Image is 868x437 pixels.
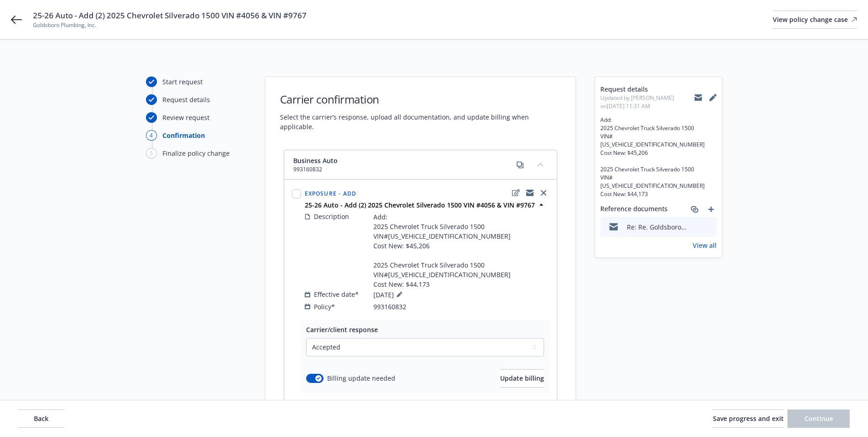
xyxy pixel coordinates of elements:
[314,302,335,311] span: Policy*
[306,325,378,334] span: Carrier/client response
[706,204,717,215] a: add
[689,204,700,215] a: associate
[690,222,697,232] button: download file
[162,113,210,122] div: Review request
[773,11,857,28] div: View policy change case
[146,130,157,141] div: 4
[787,410,850,428] button: Continue
[693,240,717,250] a: View all
[524,187,535,198] a: copyLogging
[280,112,561,131] span: Select the carrier’s response, upload all documentation, and update billing when applicable.
[34,414,49,423] span: Back
[18,410,64,428] button: Back
[538,187,549,198] a: close
[373,289,405,300] span: [DATE]
[713,410,784,428] button: Save progress and exit
[515,159,526,170] a: copy
[600,204,668,215] span: Reference documents
[314,212,349,221] span: Description
[773,11,857,29] a: View policy change case
[373,212,511,289] span: Add: 2025 Chevrolet Truck Silverado 1500 VIN#[US_VEHICLE_IDENTIFICATION_NUMBER] Cost New: $45,206...
[533,157,548,172] button: collapse content
[713,414,784,423] span: Save progress and exit
[162,77,203,87] div: Start request
[33,21,307,29] span: Goldsboro Plumbing, Inc.
[162,131,205,140] div: Confirmation
[280,92,561,107] h1: Carrier confirmation
[327,373,395,383] span: Billing update needed
[284,150,557,180] div: Business Auto993160832copycollapse content
[804,414,833,423] span: Continue
[511,187,522,198] a: edit
[293,165,338,174] span: 993160832
[600,84,695,94] span: Request details
[373,302,406,311] span: 993160832
[162,148,230,158] div: Finalize policy change
[627,222,686,232] div: Re: Re. Goldsboro Plumbing Inc. "Adding New Vehicles"
[33,10,307,21] span: 25-26 Auto - Add (2) 2025 Chevrolet Silverado 1500 VIN #4056 & VIN #9767
[305,190,357,197] span: Exposure - Add
[600,116,717,198] span: Add: 2025 Chevrolet Truck Silverado 1500 VIN#[US_VEHICLE_IDENTIFICATION_NUMBER] Cost New: $45,206...
[293,156,338,165] span: Business Auto
[600,94,695,110] span: Updated by [PERSON_NAME] on [DATE] 11:31 AM
[705,222,713,232] button: preview file
[500,369,544,388] button: Update billing
[162,95,210,104] div: Request details
[305,201,535,209] strong: 25-26 Auto - Add (2) 2025 Chevrolet Silverado 1500 VIN #4056 & VIN #9767
[314,290,359,299] span: Effective date*
[146,148,157,158] div: 5
[500,374,544,382] span: Update billing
